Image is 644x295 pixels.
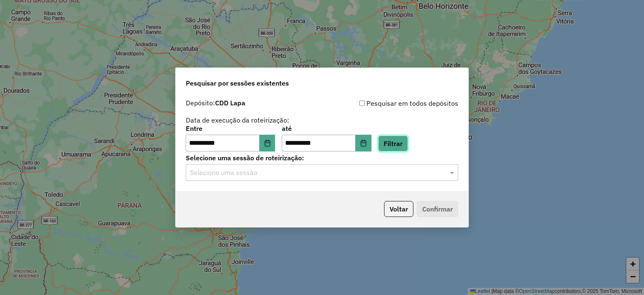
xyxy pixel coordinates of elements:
button: Choose Date [356,135,371,151]
strong: CDD Lapa [215,99,245,107]
label: Depósito: [186,98,245,108]
label: Data de execução da roteirização: [186,115,289,125]
label: até [282,123,371,133]
button: Choose Date [260,135,275,151]
button: Voltar [384,201,413,217]
label: Entre [186,123,275,133]
button: Filtrar [378,136,408,151]
label: Selecione uma sessão de roteirização: [186,153,458,163]
span: Pesquisar por sessões existentes [186,78,289,88]
div: Pesquisar em todos depósitos [322,98,458,108]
